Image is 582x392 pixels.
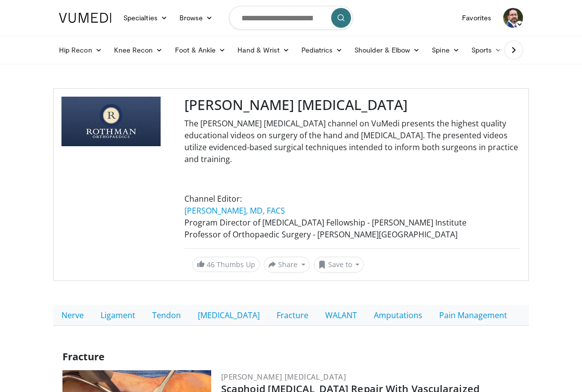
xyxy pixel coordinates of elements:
[92,305,144,326] a: Ligament
[184,97,521,113] h3: [PERSON_NAME] [MEDICAL_DATA]
[174,8,219,28] a: Browse
[61,97,161,146] img: Rothman Hand Surgery
[264,257,310,273] button: Share
[192,257,260,272] a: 46 Thumbs Up
[456,8,497,28] a: Favorites
[108,40,169,60] a: Knee Recon
[466,40,508,60] a: Sports
[232,40,295,60] a: Hand & Wrist
[184,117,521,165] p: The [PERSON_NAME] [MEDICAL_DATA] channel on VuMedi presents the highest quality educational video...
[189,305,268,326] a: [MEDICAL_DATA]
[169,40,232,60] a: Foot & Ankle
[59,13,112,23] img: VuMedi Logo
[207,260,215,269] span: 46
[317,305,365,326] a: WALANT
[53,40,108,60] a: Hip Recon
[144,305,189,326] a: Tendon
[431,305,516,326] a: Pain Management
[221,372,346,382] a: [PERSON_NAME] [MEDICAL_DATA]
[184,205,285,216] a: [PERSON_NAME], MD, FACS
[426,40,465,60] a: Spine
[184,193,521,240] p: Channel Editor: Program Director of [MEDICAL_DATA] Fellowship - [PERSON_NAME] Institute Professor...
[229,6,353,30] input: Search topics, interventions
[349,40,426,60] a: Shoulder & Elbow
[503,8,523,28] img: Avatar
[295,40,349,60] a: Pediatrics
[62,350,105,363] span: Fracture
[53,305,92,326] a: Nerve
[314,257,364,273] button: Save to
[117,8,174,28] a: Specialties
[268,305,317,326] a: Fracture
[365,305,431,326] a: Amputations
